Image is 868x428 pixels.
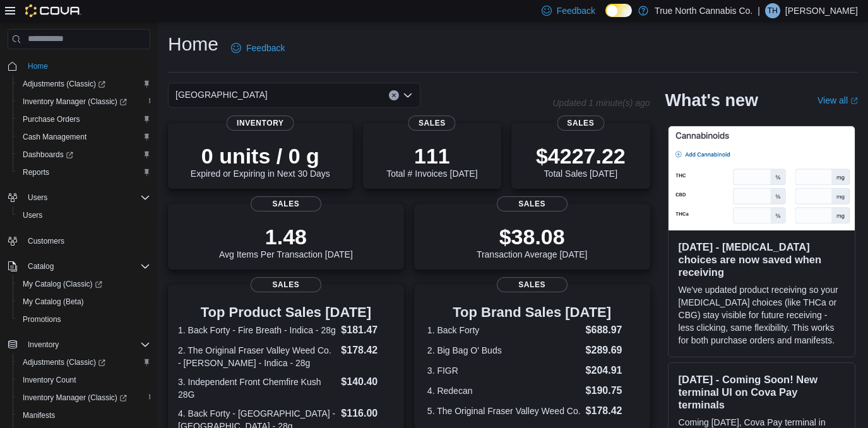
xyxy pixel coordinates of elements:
[18,208,150,223] span: Users
[23,357,105,367] span: Adjustments (Classic)
[386,143,477,179] div: Total # Invoices [DATE]
[386,143,477,169] p: 111
[18,372,81,388] a: Inventory Count
[23,410,55,420] span: Manifests
[251,277,321,292] span: Sales
[18,147,150,162] span: Dashboards
[605,4,632,17] input: Dark Mode
[427,384,581,397] dt: 4. Redecan
[18,294,89,309] a: My Catalog (Beta)
[178,376,336,401] dt: 3. Independent Front Chemfire Kush 28G
[3,258,155,275] button: Catalog
[226,35,290,61] a: Feedback
[251,196,321,211] span: Sales
[3,232,155,250] button: Customers
[23,167,49,177] span: Reports
[246,42,285,54] span: Feedback
[679,283,845,347] p: We've updated product receiving so your [MEDICAL_DATA] choices (like THCa or CBG) stay visible fo...
[3,336,155,354] button: Inventory
[18,276,107,292] a: My Catalog (Classic)
[178,324,336,336] dt: 1. Back Forty - Fire Breath - Indica - 28g
[175,87,268,102] span: [GEOGRAPHIC_DATA]
[13,146,155,163] a: Dashboards
[18,390,132,405] a: Inventory Manager (Classic)
[227,116,294,131] span: Inventory
[536,143,626,169] p: $4227.22
[765,3,780,18] div: Toni Howell
[23,114,80,124] span: Purchase Orders
[552,98,650,108] p: Updated 1 minute(s) ago
[557,116,604,131] span: Sales
[28,236,64,246] span: Customers
[427,344,581,357] dt: 2. Big Bag O' Buds
[586,343,637,358] dd: $289.69
[427,405,581,417] dt: 5. The Original Fraser Valley Weed Co.
[497,196,568,211] span: Sales
[408,116,456,131] span: Sales
[655,3,752,18] p: True North Cannabis Co.
[427,364,581,377] dt: 3. FIGR
[18,165,150,180] span: Reports
[427,324,581,336] dt: 1. Back Forty
[13,311,155,328] button: Promotions
[605,17,606,18] span: Dark Mode
[18,355,150,370] span: Adjustments (Classic)
[23,259,59,274] button: Catalog
[168,32,218,57] h1: Home
[191,143,330,169] p: 0 units / 0 g
[817,95,858,105] a: View allExternal link
[758,3,760,18] p: |
[219,224,353,249] p: 1.48
[341,323,393,338] dd: $181.47
[23,210,42,220] span: Users
[23,233,150,249] span: Customers
[18,408,150,423] span: Manifests
[18,94,150,109] span: Inventory Manager (Classic)
[18,372,150,388] span: Inventory Count
[25,4,81,17] img: Cova
[18,208,47,223] a: Users
[13,75,155,93] a: Adjustments (Classic)
[23,337,150,352] span: Inventory
[13,371,155,389] button: Inventory Count
[497,277,568,292] span: Sales
[23,190,150,205] span: Users
[13,293,155,311] button: My Catalog (Beta)
[768,3,778,18] span: TH
[18,165,54,180] a: Reports
[23,314,61,324] span: Promotions
[18,294,150,309] span: My Catalog (Beta)
[13,354,155,371] a: Adjustments (Classic)
[23,279,102,289] span: My Catalog (Classic)
[28,340,59,350] span: Inventory
[389,90,399,100] button: Clear input
[341,406,393,421] dd: $116.00
[178,305,394,320] h3: Top Product Sales [DATE]
[23,375,76,385] span: Inventory Count
[13,206,155,224] button: Users
[13,93,155,110] a: Inventory Manager (Classic)
[18,147,78,162] a: Dashboards
[13,275,155,293] a: My Catalog (Classic)
[28,193,47,203] span: Users
[850,97,858,105] svg: External link
[586,323,637,338] dd: $688.97
[536,143,626,179] div: Total Sales [DATE]
[191,143,330,179] div: Expired or Expiring in Next 30 Days
[23,337,64,352] button: Inventory
[13,110,155,128] button: Purchase Orders
[341,343,393,358] dd: $178.42
[18,312,150,327] span: Promotions
[23,393,127,403] span: Inventory Manager (Classic)
[665,90,758,110] h2: What's new
[18,112,85,127] a: Purchase Orders
[785,3,858,18] p: [PERSON_NAME]
[13,128,155,146] button: Cash Management
[28,61,48,71] span: Home
[13,389,155,407] a: Inventory Manager (Classic)
[23,59,53,74] a: Home
[23,132,86,142] span: Cash Management
[28,261,54,271] span: Catalog
[557,4,595,17] span: Feedback
[18,94,132,109] a: Inventory Manager (Classic)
